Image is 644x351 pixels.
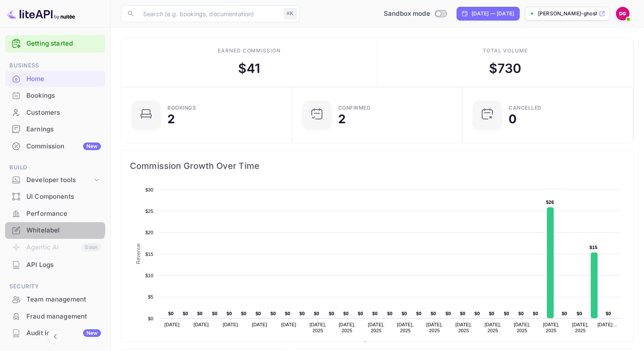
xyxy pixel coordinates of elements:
text: $10 [145,273,153,278]
text: $25 [145,209,153,214]
text: [DATE], 2025 [397,322,414,333]
a: CommissionNew [5,138,105,154]
text: [DATE] [194,322,209,327]
text: $0 [148,316,153,321]
text: $0 [358,311,363,316]
a: API Logs [5,257,105,273]
div: Whitelabel [5,222,105,239]
text: $20 [145,230,153,235]
text: Revenue [371,341,392,347]
div: Performance [5,206,105,222]
div: Getting started [5,35,105,52]
text: [DATE], 2025 [485,322,501,333]
text: $26 [546,200,554,205]
text: [DATE] [223,322,238,327]
text: $0 [504,311,509,316]
text: $0 [402,311,407,316]
text: [DATE], 2025 [543,322,560,333]
text: $0 [241,311,247,316]
a: Performance [5,206,105,221]
text: [DATE] [252,322,267,327]
div: UI Components [26,192,101,202]
div: CommissionNew [5,138,105,155]
div: CANCELLED [509,105,542,110]
div: $ 730 [489,59,522,78]
text: $0 [343,311,349,316]
div: Customers [5,104,105,121]
div: [DATE] — [DATE] [471,10,514,17]
text: $0 [314,311,319,316]
div: 2 [338,113,346,125]
text: $0 [474,311,480,316]
text: $0 [256,311,261,316]
img: Debankur Ghosh [616,7,630,20]
div: Home [5,71,105,87]
text: $0 [372,311,378,316]
text: $0 [168,311,174,316]
div: API Logs [26,260,101,270]
div: Bookings [167,105,196,110]
div: Confirmed [338,105,371,110]
text: $0 [416,311,422,316]
a: Customers [5,104,105,120]
text: $0 [489,311,494,316]
text: $0 [460,311,466,316]
text: $0 [431,311,436,316]
a: Home [5,71,105,87]
div: Team management [5,291,105,308]
text: [DATE], 2025 [339,322,355,333]
text: $0 [518,311,524,316]
text: $15 [589,245,598,250]
div: Bookings [26,91,101,101]
a: Fraud management [5,308,105,324]
div: 2 [167,113,175,125]
text: [DATE], 2025 [572,322,589,333]
div: Fraud management [5,308,105,325]
a: Whitelabel [5,222,105,238]
text: [DATE], 2025 [310,322,326,333]
text: $30 [145,187,153,192]
div: Switch to Production mode [380,9,450,19]
text: [DATE], 2025 [514,322,530,333]
text: $0 [285,311,290,316]
text: $15 [145,252,153,257]
div: Home [26,74,101,84]
div: New [83,142,101,150]
a: Earnings [5,121,105,137]
img: LiteAPI logo [7,7,75,20]
div: Earned commission [218,47,281,55]
a: Bookings [5,87,105,103]
span: Business [5,61,105,70]
div: API Logs [5,257,105,273]
div: New [83,329,101,337]
a: UI Components [5,189,105,204]
div: Bookings [5,87,105,104]
text: [DATE]… [598,322,618,327]
text: [DATE] [281,322,296,327]
div: UI Components [5,189,105,205]
div: Audit logsNew [5,325,105,342]
div: Developer tools [5,173,105,188]
div: Earnings [26,125,101,134]
text: $0 [227,311,232,316]
button: Collapse navigation [48,329,63,344]
a: Team management [5,291,105,307]
div: $ 41 [238,59,260,78]
text: Revenue [135,243,141,264]
text: $0 [212,311,218,316]
text: $0 [577,311,582,316]
text: $0 [197,311,203,316]
text: $0 [270,311,276,316]
div: Whitelabel [26,226,101,235]
div: 0 [509,113,517,125]
div: Commission [26,142,101,151]
div: ⌘K [284,8,296,19]
text: $0 [562,311,567,316]
a: Audit logsNew [5,325,105,341]
text: $0 [606,311,611,316]
span: Commission Growth Over Time [130,159,625,173]
div: Team management [26,295,101,305]
text: [DATE], 2025 [455,322,472,333]
text: $0 [533,311,538,316]
p: [PERSON_NAME]-ghosh-3md1i.n... [538,10,597,17]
